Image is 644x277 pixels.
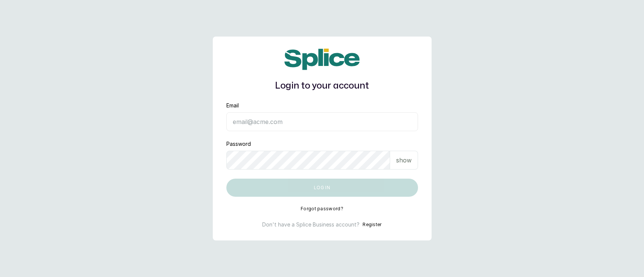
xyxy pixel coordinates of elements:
label: Email [226,102,239,109]
p: Don't have a Splice Business account? [262,221,360,228]
p: show [396,156,412,165]
h1: Login to your account [226,79,418,93]
input: email@acme.com [226,112,418,131]
label: Password [226,140,251,148]
button: Register [363,221,381,228]
button: Forgot password? [301,206,343,212]
button: Log in [226,179,418,197]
